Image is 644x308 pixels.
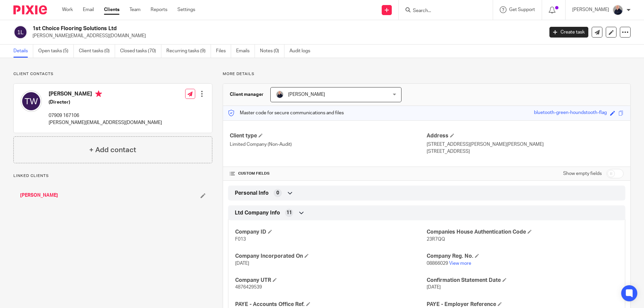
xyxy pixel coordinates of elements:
img: svg%3E [13,25,28,39]
h5: (Director) [49,99,162,106]
h4: Companies House Authentication Code [427,229,618,236]
a: Clients [104,6,119,13]
span: 11 [286,209,292,216]
a: Emails [236,45,255,58]
a: [PERSON_NAME] [20,192,58,199]
img: IMG_8745-0021-copy.jpg [276,90,284,99]
h2: 1st Choice Flooring Solutions Ltd [33,25,438,32]
span: Ltd Company Info [235,209,280,217]
a: Closed tasks (70) [120,45,161,58]
span: 0 [276,190,279,196]
p: More details [223,71,631,77]
a: Reports [151,6,167,13]
span: Personal Info [235,190,269,197]
h4: [PERSON_NAME] [49,90,162,99]
h4: Confirmation Statement Date [427,277,618,284]
h3: Client manager [230,91,264,98]
a: Settings [177,6,195,13]
p: [PERSON_NAME] [572,6,609,13]
h4: PAYE - Employer Reference [427,301,618,308]
img: svg%3E [20,90,42,112]
h4: Company UTR [235,277,427,284]
span: [PERSON_NAME] [288,92,325,97]
p: Linked clients [13,173,212,179]
h4: Company Reg. No. [427,253,618,260]
p: [STREET_ADDRESS] [427,148,624,155]
h4: Company ID [235,229,427,236]
span: [DATE] [235,261,249,266]
h4: + Add contact [89,145,136,155]
p: Limited Company (Non-Audit) [230,141,427,148]
span: Get Support [509,7,535,12]
h4: PAYE - Accounts Office Ref. [235,301,427,308]
input: Search [412,8,473,14]
span: F013 [235,237,246,242]
span: 23R7QQ [427,237,445,242]
a: Files [216,45,231,58]
p: [PERSON_NAME][EMAIL_ADDRESS][DOMAIN_NAME] [49,119,162,126]
span: [DATE] [427,285,441,290]
a: Work [62,6,73,13]
h4: Address [427,132,624,139]
p: Master code for secure communications and files [228,110,344,116]
p: [PERSON_NAME][EMAIL_ADDRESS][DOMAIN_NAME] [33,33,539,39]
a: Team [129,6,141,13]
span: 08866029 [427,261,448,266]
p: Client contacts [13,71,212,77]
p: 07909 167106 [49,112,162,119]
a: View more [449,261,471,266]
a: Email [83,6,94,13]
a: Client tasks (0) [79,45,115,58]
a: Details [13,45,33,58]
a: Recurring tasks (9) [166,45,211,58]
p: [STREET_ADDRESS][PERSON_NAME][PERSON_NAME] [427,141,624,148]
a: Create task [549,27,588,38]
i: Primary [95,90,102,97]
img: IMG_8745-0021-copy.jpg [612,5,623,15]
img: Pixie [13,5,47,14]
a: Open tasks (5) [38,45,74,58]
a: Notes (0) [260,45,284,58]
div: bluetooth-green-houndstooth-flag [534,109,607,117]
h4: Company Incorporated On [235,253,427,260]
span: 4876429539 [235,285,262,290]
label: Show empty fields [563,170,602,177]
h4: CUSTOM FIELDS [230,171,427,176]
a: Audit logs [289,45,315,58]
h4: Client type [230,132,427,139]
